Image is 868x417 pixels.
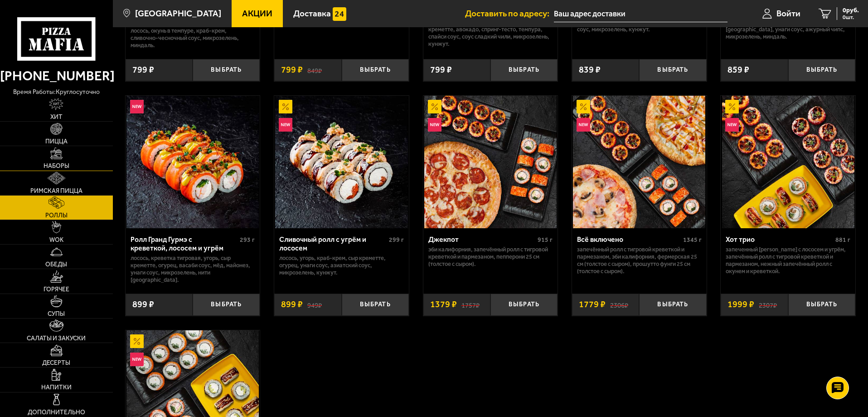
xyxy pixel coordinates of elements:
span: Роллы [45,212,68,219]
span: 799 ₽ [132,65,154,74]
s: 2307 ₽ [759,300,777,309]
span: 299 г [389,236,404,244]
button: Выбрать [788,294,855,316]
span: 915 г [538,236,553,244]
span: Акции [242,9,272,18]
span: Супы [48,311,65,317]
img: Акционный [279,100,292,113]
span: 899 ₽ [281,300,303,309]
span: Салаты и закуски [27,335,86,342]
span: Десерты [42,360,70,366]
div: Джекпот [428,235,536,244]
p: Запечённый ролл с тигровой креветкой и пармезаном, Эби Калифорния, Фермерская 25 см (толстое с сы... [577,246,702,275]
img: Хот трио [722,96,854,228]
span: Доставка [293,9,331,18]
div: Ролл Гранд Гурмэ с креветкой, лососем и угрём [131,235,238,252]
span: 1999 ₽ [727,300,754,309]
img: Новинка [130,353,144,366]
img: Новинка [428,118,441,132]
button: Выбрать [193,59,260,81]
a: АкционныйНовинкаДжекпот [423,96,558,228]
img: Акционный [428,100,441,113]
a: АкционныйНовинкаСливочный ролл с угрём и лососем [274,96,409,228]
span: 0 руб. [843,7,859,14]
p: лосось, угорь, краб-крем, Сыр креметте, огурец, унаги соус, азиатский соус, микрозелень, кунжут. [279,255,404,276]
span: 293 г [240,236,255,244]
span: Доставить по адресу: [465,9,554,18]
div: Всё включено [577,235,681,244]
img: Новинка [577,118,590,132]
span: 1345 г [683,236,702,244]
span: Обеды [45,261,67,268]
button: Выбрать [788,59,855,81]
span: Горячее [44,286,69,293]
button: Выбрать [639,294,706,316]
img: Новинка [130,100,144,113]
button: Выбрать [490,59,558,81]
img: Акционный [130,334,144,348]
div: Хот трио [726,235,833,244]
span: Пицца [45,138,68,145]
img: Акционный [577,100,590,113]
span: 899 ₽ [132,300,154,309]
p: лосось, угорь, креветка тигровая, Сыр креметте, авокадо, спринг-тесто, темпура, спайси соус, соус... [428,19,553,48]
span: Римская пицца [30,188,82,194]
span: WOK [49,237,63,243]
div: Сливочный ролл с угрём и лососем [279,235,387,252]
p: лосось, креветка тигровая, угорь, Сыр креметте, огурец, васаби соус, мёд, майонез, унаги соус, ми... [131,255,255,284]
span: 1379 ₽ [430,300,457,309]
s: 1757 ₽ [461,300,480,309]
img: Ролл Гранд Гурмэ с креветкой, лососем и угрём [126,96,259,228]
p: Эби Калифорния, Запечённый ролл с тигровой креветкой и пармезаном, Пепперони 25 см (толстое с сыр... [428,246,553,268]
a: АкционныйНовинкаХот трио [721,96,855,228]
s: 849 ₽ [307,65,322,74]
a: НовинкаРолл Гранд Гурмэ с креветкой, лососем и угрём [126,96,260,228]
input: Ваш адрес доставки [554,5,727,22]
span: Напитки [41,384,72,391]
p: лосось, окунь в темпуре, краб-крем, сливочно-чесночный соус, микрозелень, миндаль. [131,27,255,49]
span: 0 шт. [843,15,859,20]
button: Выбрать [639,59,706,81]
p: Запеченный [PERSON_NAME] с лососем и угрём, Запечённый ролл с тигровой креветкой и пармезаном, Не... [726,246,850,275]
img: 15daf4d41897b9f0e9f617042186c801.svg [333,7,346,21]
button: Выбрать [490,294,558,316]
img: Акционный [725,100,739,113]
button: Выбрать [342,59,409,81]
s: 949 ₽ [307,300,322,309]
span: Хит [50,114,63,120]
span: Дополнительно [28,409,85,416]
p: угорь, креветка спайси, краб-крем, огурец, [GEOGRAPHIC_DATA], унаги соус, ажурный чипс, микрозеле... [726,19,850,40]
span: 859 ₽ [727,65,749,74]
span: 881 г [835,236,850,244]
s: 2306 ₽ [610,300,628,309]
span: 839 ₽ [579,65,601,74]
img: Всё включено [573,96,705,228]
a: АкционныйНовинкаВсё включено [572,96,707,228]
img: Новинка [725,118,739,132]
span: Наборы [44,163,69,169]
span: 1779 ₽ [579,300,606,309]
span: [GEOGRAPHIC_DATA] [135,9,221,18]
span: 799 ₽ [430,65,452,74]
button: Выбрать [342,294,409,316]
img: Джекпот [424,96,557,228]
span: 799 ₽ [281,65,303,74]
img: Сливочный ролл с угрём и лососем [275,96,407,228]
img: Новинка [279,118,292,132]
button: Выбрать [193,294,260,316]
span: Войти [776,9,800,18]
